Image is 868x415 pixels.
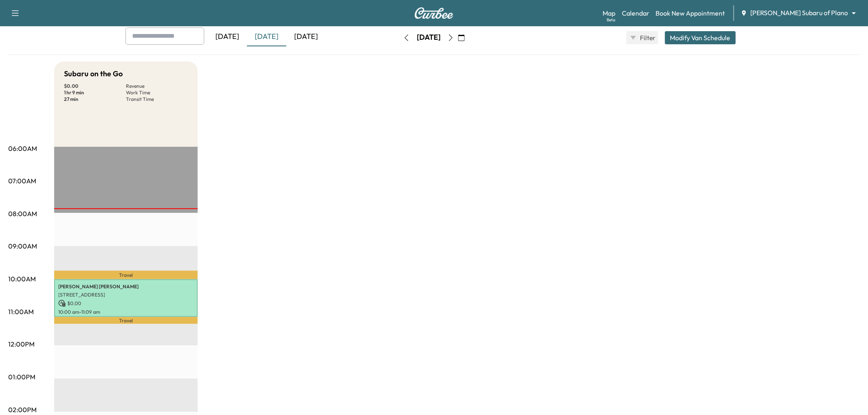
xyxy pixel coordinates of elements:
a: MapBeta [603,8,615,18]
p: [STREET_ADDRESS] [58,292,194,298]
p: Work Time [126,89,188,96]
div: [DATE] [247,27,286,46]
p: 10:00 am - 11:09 am [58,309,194,315]
p: 02:00PM [8,405,37,415]
div: Beta [607,17,615,23]
button: Modify Van Schedule [665,31,736,44]
p: 08:00AM [8,209,37,219]
p: $ 0.00 [64,83,126,89]
span: Filter [640,33,655,43]
p: Transit Time [126,96,188,103]
p: Travel [54,271,198,279]
span: [PERSON_NAME] Subaru of Plano [751,8,848,18]
p: 27 min [64,96,126,103]
p: 10:00AM [8,274,36,284]
img: Curbee Logo [414,7,454,19]
p: Revenue [126,83,188,89]
div: [DATE] [417,32,441,43]
p: [PERSON_NAME] [PERSON_NAME] [58,283,194,290]
p: $ 0.00 [58,300,194,307]
div: [DATE] [208,27,247,46]
button: Filter [626,31,658,44]
h5: Subaru on the Go [64,68,123,80]
p: 1 hr 9 min [64,89,126,96]
div: [DATE] [286,27,326,46]
p: 07:00AM [8,176,36,186]
p: 01:00PM [8,372,35,382]
a: Book New Appointment [656,8,725,18]
p: 09:00AM [8,241,37,251]
p: 12:00PM [8,339,34,349]
p: 06:00AM [8,144,37,153]
a: Calendar [622,8,649,18]
p: Travel [54,317,198,324]
p: 11:00AM [8,307,34,317]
